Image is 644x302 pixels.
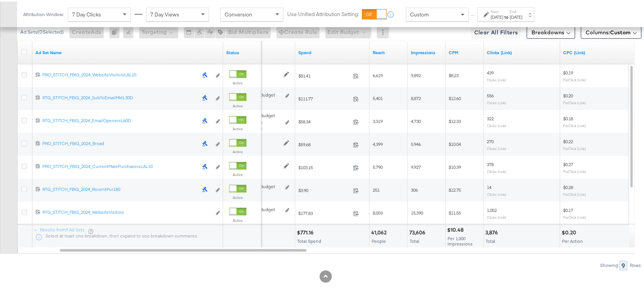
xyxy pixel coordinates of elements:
span: $10.39 [449,163,461,168]
div: 0 [109,24,123,37]
div: 3,876 [486,228,501,235]
span: $59.68 [298,140,350,146]
a: RTG_STITCH_FBIG_2024_RecentPur180 [42,185,198,193]
span: 251 [373,186,380,191]
label: Active [229,125,246,130]
sub: Clicks (Link) [487,122,507,126]
span: Per Action [562,237,583,242]
span: $12.33 [449,117,461,123]
span: 5,790 [373,163,383,168]
a: The number of times your ad was served. On mobile apps an ad is counted as served the first time ... [411,48,443,54]
span: 5,946 [411,140,421,145]
span: 15,390 [411,208,423,214]
span: Total [410,237,419,242]
span: Custom [610,27,631,34]
span: 556 [487,91,494,97]
a: RTG_STITCH_FBIG_2024_WebsiteVisitors [42,208,211,216]
a: PRO_STITCH_FBIG_2024_Broad [42,139,198,147]
span: Per 1,000 Impressions [448,234,473,245]
div: $771.16 [297,228,316,235]
span: 439 [487,68,494,74]
div: [DATE] [510,13,523,19]
span: 8,003 [373,208,383,214]
div: RTG_STITCH_FBIG_2024_WebsiteVisitors [42,208,211,214]
span: 9,927 [411,163,421,168]
a: The average cost for each link click you've received from your ad. [563,48,634,54]
button: Clear All Filters [471,25,521,37]
span: Clear All Filters [474,26,518,36]
div: 41,062 [371,228,389,235]
a: PRO_STITCH_FBIG_2024_CurrentMalePurchasersLAL10 [42,162,198,170]
label: Active [229,194,246,199]
span: $81.41 [298,71,350,77]
button: Columns:Custom [581,25,642,37]
label: End: [510,8,523,13]
strong: to [504,13,510,18]
div: Ad Sets ( 0 Selected) [20,27,64,34]
div: PRO_STITCH_FBIG_2024_WebsiteVisitorsLAL10 [42,70,198,76]
a: RTG_STITCH_FBIG_2024_EmailOpenersL60D [42,116,198,124]
span: 7 Day Views [150,10,179,16]
span: 8,872 [411,94,421,100]
sub: Clicks (Link) [487,145,507,149]
span: 306 [411,186,418,191]
span: People [372,237,386,242]
span: $0.22 [563,137,573,143]
div: RTG_STITCH_FBIG_2024_SubToEmailMktL30D [42,93,198,99]
span: $0.17 [563,206,573,212]
label: Active [229,148,246,153]
span: $3.90 [298,186,350,192]
span: $103.15 [298,163,350,169]
div: Showing: [600,261,620,266]
div: Rows [630,261,642,266]
div: $10.48 [448,225,466,232]
span: $0.28 [563,183,573,189]
span: $0.20 [563,91,573,97]
a: The number of people your ad was served to. [373,48,405,54]
span: 1,052 [487,206,497,212]
span: Custom [410,10,429,16]
span: $0.27 [563,160,573,166]
span: 4,399 [373,140,383,145]
span: Columns: [586,27,631,35]
label: Active [229,79,246,84]
label: Active [229,102,246,107]
span: $8.23 [449,71,459,77]
sub: Per Click (Link) [563,191,586,195]
span: 14 [487,183,492,189]
span: $0.18 [563,114,573,120]
span: 7 Day Clicks [72,10,101,16]
div: 73,606 [409,228,428,235]
label: Start: [491,8,504,13]
span: 4,730 [411,117,421,123]
label: Use Unified Attribution Setting: [287,9,359,16]
sub: Per Click (Link) [563,168,586,172]
span: 322 [487,114,494,120]
a: Your Ad Set name. [35,48,220,54]
button: Breakdowns [527,25,575,37]
a: The total amount spent to date. [298,48,367,54]
div: 9 [620,259,628,269]
div: Attribution Window: [23,10,64,16]
sub: Per Click (Link) [563,145,586,149]
span: $12.60 [449,94,461,100]
sub: Per Click (Link) [563,122,586,126]
a: The number of clicks on links appearing on your ad or Page that direct people to your sites off F... [487,48,557,54]
a: The average cost you've paid to have 1,000 impressions of your ad. [449,48,481,54]
sub: Per Click (Link) [563,213,586,218]
span: $10.04 [449,140,461,145]
span: $0.19 [563,68,573,74]
span: 270 [487,137,494,143]
div: [DATE] [491,13,504,19]
div: RTG_STITCH_FBIG_2024_EmailOpenersL60D [42,116,198,122]
div: RTG_STITCH_FBIG_2024_RecentPur180 [42,185,198,191]
a: Shows the current state of your Ad Set. [226,48,258,54]
span: Total [486,237,496,242]
div: PRO_STITCH_FBIG_2024_CurrentMalePurchasersLAL10 [42,162,198,168]
span: $12.75 [449,186,461,191]
a: PRO_STITCH_FBIG_2024_WebsiteVisitorsLAL10 [42,70,198,78]
span: 6,619 [373,71,383,77]
a: RTG_STITCH_FBIG_2024_SubToEmailMktL30D [42,93,198,101]
div: $0.20 [562,228,579,235]
sub: Clicks (Link) [487,213,507,218]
